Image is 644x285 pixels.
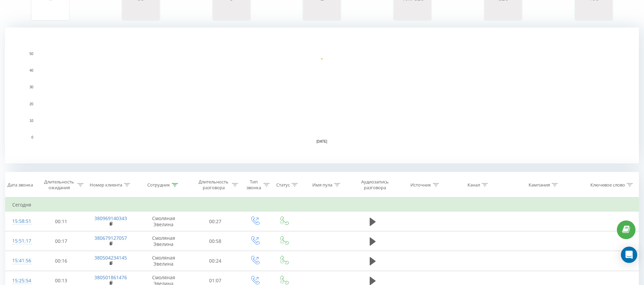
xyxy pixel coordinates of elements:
div: Тип звонка [246,179,261,191]
td: 00:17 [37,231,86,251]
div: Источник [410,182,431,188]
div: Длительность разговора [197,179,230,191]
svg: A chart. [33,1,67,22]
text: [DATE] [316,140,327,143]
a: 380501861476 [94,274,127,281]
td: 00:27 [191,212,240,231]
svg: A chart. [215,1,249,22]
svg: A chart. [486,1,520,22]
text: 50 [30,52,34,56]
div: 15:51:17 [12,234,30,248]
text: 30 [30,86,34,89]
td: Сегодня [5,198,639,212]
svg: A chart. [124,1,158,22]
div: Статус [276,182,290,188]
a: 380504234145 [94,254,127,261]
svg: A chart. [305,1,339,22]
svg: A chart. [577,1,611,22]
div: Ключевое слово [590,182,625,188]
text: 20 [30,102,34,106]
div: Кампания [529,182,550,188]
td: Смоляная Эвелина [136,251,191,271]
div: Дата звонка [7,182,33,188]
td: 00:58 [191,231,240,251]
div: Open Intercom Messenger [621,247,637,263]
div: Канал [467,182,480,188]
td: Смоляная Эвелина [136,231,191,251]
text: 40 [30,69,34,72]
td: 00:16 [37,251,86,271]
svg: A chart. [5,28,639,163]
td: 00:24 [191,251,240,271]
div: Сотрудник [147,182,170,188]
a: 380969140343 [94,215,127,221]
svg: A chart. [395,1,429,22]
text: 0 [31,136,33,139]
td: Смоляная Эвелина [136,212,191,231]
text: 10 [30,119,34,123]
a: 380679127057 [94,235,127,241]
td: 00:11 [37,212,86,231]
div: 15:41:56 [12,254,30,267]
div: Длительность ожидания [42,179,76,191]
div: Имя пула [312,182,332,188]
div: Аудиозапись разговора [355,179,394,191]
div: 15:58:51 [12,215,30,228]
div: Номер клиента [90,182,122,188]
